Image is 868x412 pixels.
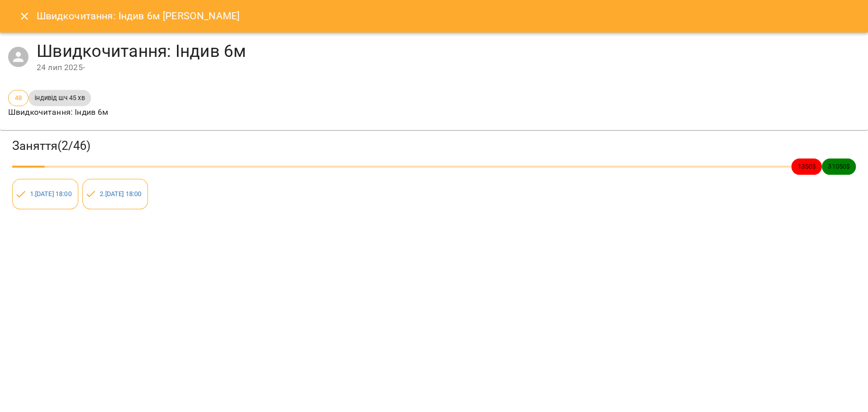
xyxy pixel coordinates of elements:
button: Close [12,4,37,28]
span: 1350 $ [791,162,822,171]
a: 2.[DATE] 18:00 [100,190,141,198]
p: Швидкочитання: Індив 6м [8,106,108,118]
span: 48 [9,93,28,103]
h6: Швидкочитання: Індив 6м [PERSON_NAME] [37,8,240,24]
h4: Швидкочитання: Індив 6м [37,41,860,61]
span: індивід шч 45 хв [28,93,91,103]
h3: Заняття ( 2 / 46 ) [12,138,856,154]
a: 1.[DATE] 18:00 [30,190,72,198]
span: 31050 $ [822,162,856,171]
div: 24 лип 2025 - [37,61,860,74]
